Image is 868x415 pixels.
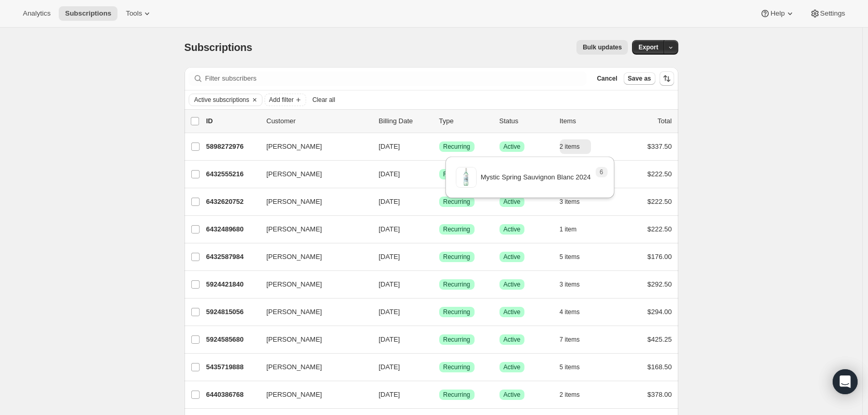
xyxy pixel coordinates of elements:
[481,172,591,183] p: Mystic Spring Sauvignon Blanc 2024
[576,40,628,55] button: Bulk updates
[379,280,400,288] span: [DATE]
[206,222,672,237] div: 6432489680[PERSON_NAME][DATE]SuccessRecurringSuccessActive1 item$222.50
[504,142,521,151] span: Active
[443,391,470,399] span: Recurring
[560,250,591,264] button: 5 items
[206,250,672,264] div: 6432587984[PERSON_NAME][DATE]SuccessRecurringSuccessActive5 items$176.00
[206,360,672,374] div: 5435719888[PERSON_NAME][DATE]SuccessRecurringSuccessActive5 items$168.50
[648,198,672,205] span: $222.50
[260,331,364,348] button: [PERSON_NAME]
[267,252,322,262] span: [PERSON_NAME]
[648,225,672,233] span: $222.50
[632,40,664,55] button: Export
[504,391,521,399] span: Active
[628,74,651,83] span: Save as
[267,390,322,400] span: [PERSON_NAME]
[600,168,603,176] span: 6
[379,198,400,205] span: [DATE]
[820,9,845,18] span: Settings
[206,362,258,372] p: 5435719888
[379,335,400,343] span: [DATE]
[206,332,672,347] div: 5924585680[PERSON_NAME][DATE]SuccessRecurringSuccessActive7 items$425.25
[499,116,551,126] p: Status
[206,167,672,181] div: 6432555216[PERSON_NAME][DATE]SuccessRecurringSuccessActive1 item$222.50
[267,279,322,290] span: [PERSON_NAME]
[379,225,400,233] span: [DATE]
[205,71,587,86] input: Filter subscribers
[267,307,322,317] span: [PERSON_NAME]
[260,359,364,375] button: [PERSON_NAME]
[269,96,294,104] span: Add filter
[379,142,400,150] span: [DATE]
[648,170,672,178] span: $222.50
[638,43,658,51] span: Export
[260,138,364,155] button: [PERSON_NAME]
[443,253,470,261] span: Recurring
[443,280,470,289] span: Recurring
[593,72,621,85] button: Cancel
[206,277,672,292] div: 5924421840[PERSON_NAME][DATE]SuccessRecurringSuccessActive3 items$292.50
[379,363,400,371] span: [DATE]
[504,253,521,261] span: Active
[754,6,801,21] button: Help
[379,170,400,178] span: [DATE]
[624,72,655,85] button: Save as
[267,334,322,345] span: [PERSON_NAME]
[560,391,580,399] span: 2 items
[23,9,50,18] span: Analytics
[260,304,364,320] button: [PERSON_NAME]
[443,225,470,234] span: Recurring
[260,221,364,238] button: [PERSON_NAME]
[560,139,591,154] button: 2 items
[583,43,622,51] span: Bulk updates
[648,363,672,371] span: $168.50
[206,169,258,179] p: 6432555216
[560,253,580,261] span: 5 items
[560,116,612,126] div: Items
[648,253,672,261] span: $176.00
[206,252,258,262] p: 6432587984
[267,141,322,152] span: [PERSON_NAME]
[206,116,258,126] p: ID
[648,335,672,343] span: $425.25
[560,387,591,402] button: 2 items
[260,386,364,403] button: [PERSON_NAME]
[267,362,322,372] span: [PERSON_NAME]
[657,116,672,126] p: Total
[206,116,672,126] div: IDCustomerBilling DateTypeStatusItemsTotal
[804,6,851,21] button: Settings
[560,360,591,374] button: 5 items
[560,142,580,151] span: 2 items
[267,224,322,235] span: [PERSON_NAME]
[194,96,249,104] span: Active subscriptions
[379,308,400,316] span: [DATE]
[185,42,253,53] span: Subscriptions
[267,197,322,207] span: [PERSON_NAME]
[379,253,400,261] span: [DATE]
[504,308,521,316] span: Active
[206,390,258,400] p: 6440386768
[249,94,260,106] button: Clear
[206,279,258,290] p: 5924421840
[206,305,672,319] div: 5924815056[PERSON_NAME][DATE]SuccessRecurringSuccessActive4 items$294.00
[260,276,364,293] button: [PERSON_NAME]
[17,6,57,21] button: Analytics
[504,225,521,234] span: Active
[648,142,672,150] span: $337.50
[443,308,470,316] span: Recurring
[206,141,258,152] p: 5898272976
[443,335,470,344] span: Recurring
[267,169,322,179] span: [PERSON_NAME]
[59,6,117,21] button: Subscriptions
[206,224,258,235] p: 6432489680
[379,116,431,126] p: Billing Date
[65,9,111,18] span: Subscriptions
[770,9,784,18] span: Help
[560,332,591,347] button: 7 items
[439,116,491,126] div: Type
[308,94,339,106] button: Clear all
[504,363,521,371] span: Active
[648,308,672,316] span: $294.00
[379,391,400,398] span: [DATE]
[206,307,258,317] p: 5924815056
